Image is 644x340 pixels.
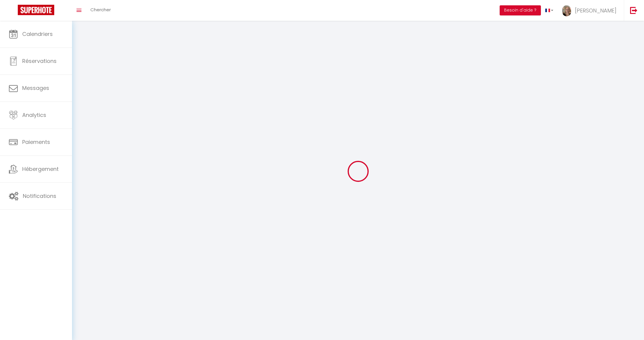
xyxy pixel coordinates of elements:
[22,165,59,173] span: Hébergement
[22,84,49,92] span: Messages
[18,5,54,15] img: Super Booking
[575,7,616,14] span: [PERSON_NAME]
[5,2,23,20] button: Ouvrir le widget de chat LiveChat
[22,138,50,146] span: Paiements
[500,5,541,15] button: Besoin d'aide ?
[22,57,57,65] span: Réservations
[22,111,46,119] span: Analytics
[562,5,571,16] img: ...
[90,7,111,13] span: Chercher
[22,30,53,38] span: Calendriers
[630,7,637,14] img: logout
[23,192,56,200] span: Notifications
